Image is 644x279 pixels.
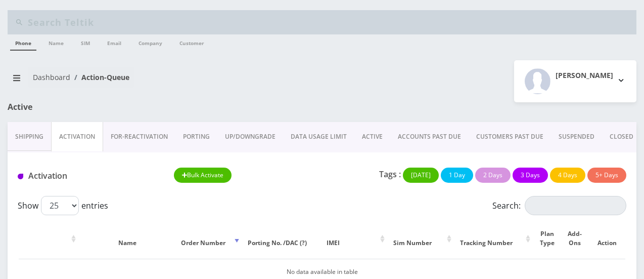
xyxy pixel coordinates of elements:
[390,122,469,151] a: ACCOUNTS PAST DUE
[175,122,217,151] a: PORTING
[28,13,634,32] input: Search Teltik
[455,219,533,258] th: Tracking Number: activate to sort column ascending
[602,122,641,151] a: CLOSED
[133,34,167,50] a: Company
[379,168,401,180] p: Tags :
[8,122,51,151] a: Shipping
[550,168,585,183] button: 4 Days
[102,34,126,50] a: Email
[243,219,320,258] th: Porting No. /DAC (?)
[492,196,626,215] label: Search:
[174,168,232,183] button: Bulk Activate
[475,168,511,183] button: 2 Days
[556,71,613,80] h2: [PERSON_NAME]
[103,122,175,151] a: FOR-REActivation
[43,34,69,50] a: Name
[217,122,283,151] a: UP/DOWNGRADE
[41,196,79,215] select: Showentries
[8,67,314,96] nav: breadcrumb
[534,219,561,258] th: Plan Type
[51,122,103,151] a: Activation
[525,196,626,215] input: Search:
[321,219,387,258] th: IMEI: activate to sort column ascending
[562,219,588,258] th: Add-Ons
[18,171,159,181] h1: Activation
[8,102,207,112] h1: Active
[587,168,626,183] button: 5+ Days
[403,168,439,183] button: [DATE]
[514,60,636,102] button: [PERSON_NAME]
[551,122,602,151] a: SUSPENDED
[589,219,625,258] th: Action
[513,168,548,183] button: 3 Days
[33,72,70,82] a: Dashboard
[18,196,108,215] label: Show entries
[70,72,129,83] li: Action-Queue
[79,219,175,258] th: Name
[441,168,473,183] button: 1 Day
[18,174,23,179] img: Activation
[76,34,95,50] a: SIM
[354,122,390,151] a: ACTIVE
[469,122,551,151] a: CUSTOMERS PAST DUE
[19,219,78,258] th: : activate to sort column ascending
[10,34,36,51] a: Phone
[174,34,209,50] a: Customer
[283,122,354,151] a: DATA USAGE LIMIT
[388,219,454,258] th: Sim Number: activate to sort column ascending
[176,219,242,258] th: Order Number: activate to sort column ascending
